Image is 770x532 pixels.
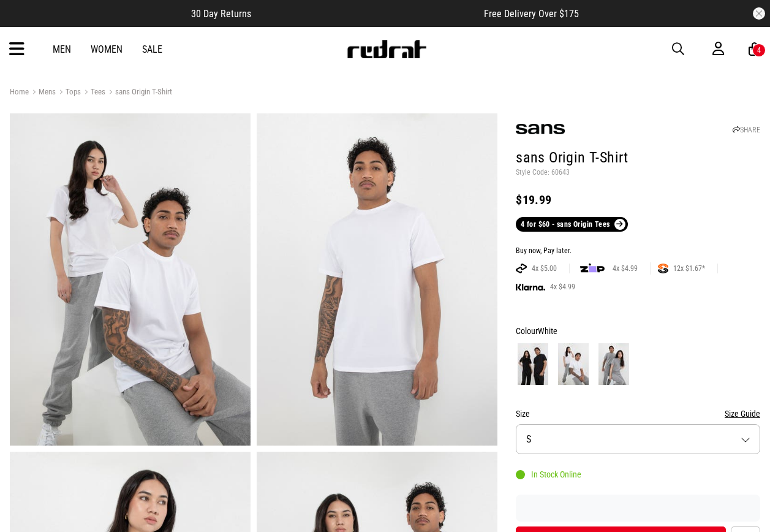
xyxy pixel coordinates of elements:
[608,264,643,273] span: 4x $4.99
[346,40,427,58] img: Redrat logo
[757,46,761,55] div: 4
[580,262,605,275] img: zip
[516,246,760,256] div: Buy now, Pay later.
[516,284,545,291] img: KLARNA
[91,44,123,55] a: Women
[733,126,760,134] a: SHARE
[516,424,760,454] button: S
[142,44,162,55] a: Sale
[526,433,531,445] span: S
[725,406,760,421] button: Size Guide
[29,87,56,99] a: Mens
[516,148,760,168] h1: sans Origin T-Shirt
[81,87,105,99] a: Tees
[516,406,760,421] div: Size
[516,502,760,514] iframe: Customer reviews powered by Trustpilot
[527,264,562,273] span: 4x $5.00
[516,192,760,207] div: $19.99
[658,264,668,273] img: SPLITPAY
[558,343,589,385] img: White
[516,217,628,232] a: 4 for $60 - sans Origin Tees
[518,343,548,385] img: Black
[10,113,251,446] img: Sans Origin T-shirt in White
[516,469,581,479] div: In Stock Online
[484,8,579,20] span: Free Delivery Over $175
[105,87,172,99] a: sans Origin T-Shirt
[53,44,71,55] a: Men
[276,7,459,20] iframe: Customer reviews powered by Trustpilot
[516,264,527,273] img: AFTERPAY
[10,87,29,96] a: Home
[668,264,710,273] span: 12x $1.67*
[516,168,760,178] p: Style Code: 60643
[545,282,580,292] span: 4x $4.99
[191,8,251,20] span: 30 Day Returns
[598,343,629,385] img: Grey Marle
[257,113,497,446] img: Sans Origin T-shirt in White
[749,43,760,56] a: 4
[56,87,81,99] a: Tops
[538,326,557,336] span: White
[516,124,565,134] img: sans
[516,324,760,338] div: Colour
